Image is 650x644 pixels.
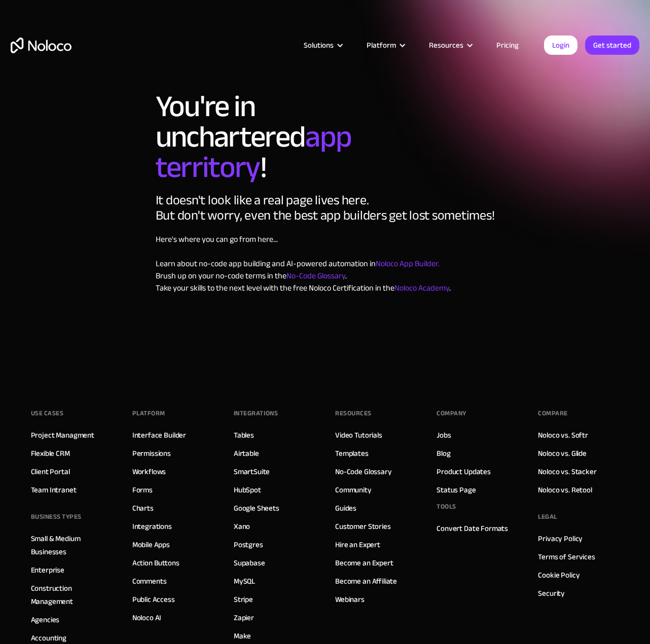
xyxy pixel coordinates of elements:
a: Blog [437,447,450,460]
div: Resources [429,39,463,52]
a: Noloco vs. Stacker [538,465,596,478]
a: Webinars [335,593,365,606]
h1: You're in unchartered ! [156,91,435,183]
a: Airtable [234,447,259,460]
div: INTEGRATIONS [234,406,278,421]
a: Customer Stories [335,520,391,533]
div: Compare [538,406,568,421]
a: home [11,38,71,53]
div: Solutions [304,39,334,52]
div: Solutions [291,39,354,52]
div: Company [437,406,466,421]
p: Here's where you can go from here... Learn about no-code app building and AI-powered automation i... [156,233,451,294]
a: Product Updates [437,465,491,478]
div: It doesn't look like a real page lives here. But don't worry, even the best app builders get lost... [156,193,495,223]
a: Stripe [234,593,253,606]
a: Integrations [132,520,172,533]
div: Use Cases [31,406,64,421]
a: Flexible CRM [31,447,70,460]
a: Permissions [132,447,171,460]
a: Privacy Policy [538,532,583,545]
a: Workflows [132,465,166,478]
div: Platform [367,39,396,52]
a: HubSpot [234,483,261,496]
div: Resources [416,39,484,52]
a: Noloco App Builder. [376,256,440,271]
div: Resources [335,406,372,421]
a: Action Buttons [132,556,179,569]
a: Enterprise [31,563,65,577]
a: Jobs [437,428,451,442]
div: Tools [437,499,456,514]
a: Hire an Expert [335,538,380,551]
a: Interface Builder [132,428,186,442]
div: Legal [538,509,557,524]
a: Become an Expert [335,556,393,569]
a: Public Access [132,593,175,606]
a: Xano [234,520,250,533]
a: Make [234,629,251,642]
a: Pricing [484,39,531,52]
a: Noloco vs. Retool [538,483,592,496]
a: Supabase [234,556,265,569]
a: Templates [335,447,369,460]
a: Postgres [234,538,263,551]
a: Client Portal [31,465,70,478]
a: Convert Date Formats [437,522,508,535]
a: Become an Affiliate [335,575,397,588]
a: Mobile Apps [132,538,170,551]
div: BUSINESS TYPES [31,509,82,524]
a: Tables [234,428,254,442]
a: No-Code Glossary [286,268,345,283]
a: Construction Management [31,582,112,608]
a: Login [544,35,577,55]
a: Noloco Academy [394,280,449,296]
a: Team Intranet [31,483,77,496]
a: Cookie Policy [538,568,580,582]
a: Terms of Services [538,550,595,563]
a: Agencies [31,613,60,626]
a: Small & Medium Businesses [31,532,112,558]
a: Community [335,483,372,496]
div: Platform [132,406,165,421]
a: Comments [132,575,167,588]
a: Security [538,587,565,600]
div: Platform [354,39,416,52]
a: Guides [335,502,356,515]
a: Charts [132,502,154,515]
a: Status Page [437,483,476,496]
a: MySQL [234,575,255,588]
a: Get started [585,35,639,55]
a: Noloco vs. Softr [538,428,588,442]
a: Noloco AI [132,611,162,624]
a: Noloco vs. Glide [538,447,587,460]
a: SmartSuite [234,465,270,478]
a: Forms [132,483,153,496]
a: No-Code Glossary [335,465,392,478]
a: Project Managment [31,428,94,442]
a: Video Tutorials [335,428,382,442]
a: Zapier [234,611,254,624]
span: app territory [156,109,352,196]
a: Google Sheets [234,502,279,515]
